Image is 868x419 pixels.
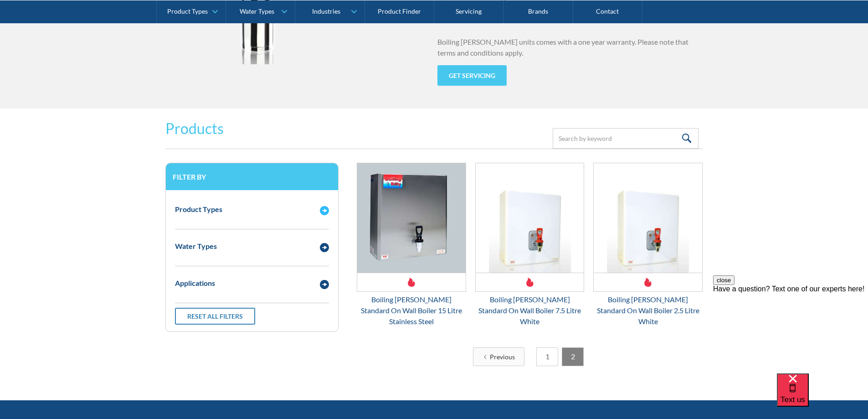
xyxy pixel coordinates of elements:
a: Boiling Billy Standard On Wall Boiler 2.5 Litre WhiteBoiling [PERSON_NAME] Standard On Wall Boile... [593,163,703,327]
input: Search by keyword [553,128,699,149]
a: Reset all filters [175,308,255,325]
a: Get servicing [437,65,507,86]
a: 2 [562,347,584,366]
div: Product Types [175,204,222,215]
iframe: podium webchat widget prompt [713,275,868,385]
div: Water Types [240,7,274,15]
div: Water Types [175,241,217,252]
a: Boiling Billy Standard On Wall Boiler 15 Litre Stainless SteelBoiling [PERSON_NAME] Standard On W... [357,163,466,327]
div: Boiling [PERSON_NAME] Standard On Wall Boiler 15 Litre Stainless Steel [357,294,466,327]
div: Industries [312,7,340,15]
p: Boiling [PERSON_NAME] units comes with a one year warranty. Please note that terms and conditions... [437,36,703,58]
iframe: podium webchat widget bubble [777,373,868,419]
div: List [357,347,703,366]
div: Product Types [167,7,208,15]
a: 1 [536,347,558,366]
img: Boiling Billy Standard On Wall Boiler 15 Litre Stainless Steel [357,163,466,273]
div: Applications [175,278,215,289]
form: Email Form 3 [9,109,859,380]
div: Boiling [PERSON_NAME] Standard On Wall Boiler 2.5 Litre White [593,294,703,327]
div: Previous [490,352,515,362]
h2: Products [165,118,224,140]
div: Boiling [PERSON_NAME] Standard On Wall Boiler 7.5 Litre White [475,294,585,327]
img: Boiling Billy Standard On Wall Boiler 7.5 Litre White [476,163,584,273]
a: Previous Page [473,347,524,366]
h3: Filter by [173,172,331,181]
a: Boiling Billy Standard On Wall Boiler 7.5 Litre WhiteBoiling [PERSON_NAME] Standard On Wall Boile... [475,163,585,327]
img: Boiling Billy Standard On Wall Boiler 2.5 Litre White [594,163,702,273]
